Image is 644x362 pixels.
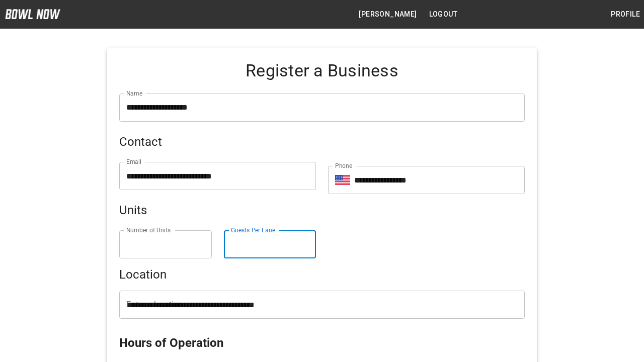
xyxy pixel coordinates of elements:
[5,9,60,19] img: logo
[335,172,350,188] button: Select country
[119,335,524,351] h5: Hours of Operation
[335,161,352,170] label: Phone
[425,5,461,24] button: Logout
[119,134,524,150] h5: Contact
[119,60,524,81] h4: Register a Business
[607,5,644,24] button: Profile
[119,266,524,283] h5: Location
[355,5,421,24] button: [PERSON_NAME]
[119,202,524,218] h5: Units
